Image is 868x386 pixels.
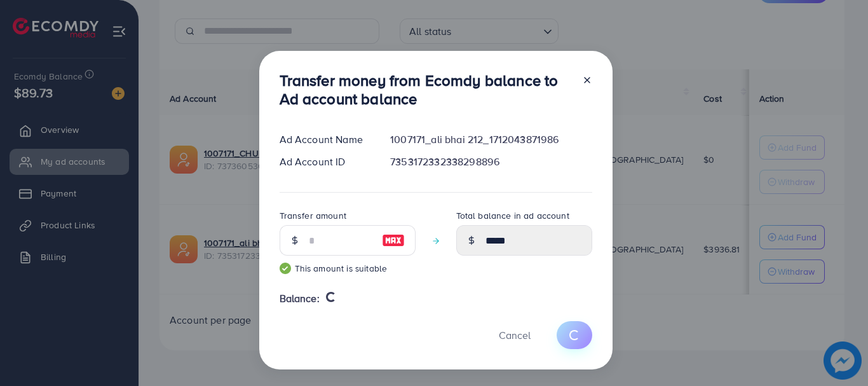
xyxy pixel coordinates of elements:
[269,132,381,147] div: Ad Account Name
[280,209,346,222] label: Transfer amount
[382,233,405,248] img: image
[269,155,381,169] div: Ad Account ID
[280,262,416,275] small: This amount is suitable
[499,328,531,342] span: Cancel
[483,321,546,348] button: Cancel
[380,132,602,147] div: 1007171_ali bhai 212_1712043871986
[280,71,572,108] h3: Transfer money from Ecomdy balance to Ad account balance
[380,155,602,169] div: 7353172332338298896
[280,263,291,274] img: guide
[280,291,320,306] span: Balance:
[456,209,569,222] label: Total balance in ad account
